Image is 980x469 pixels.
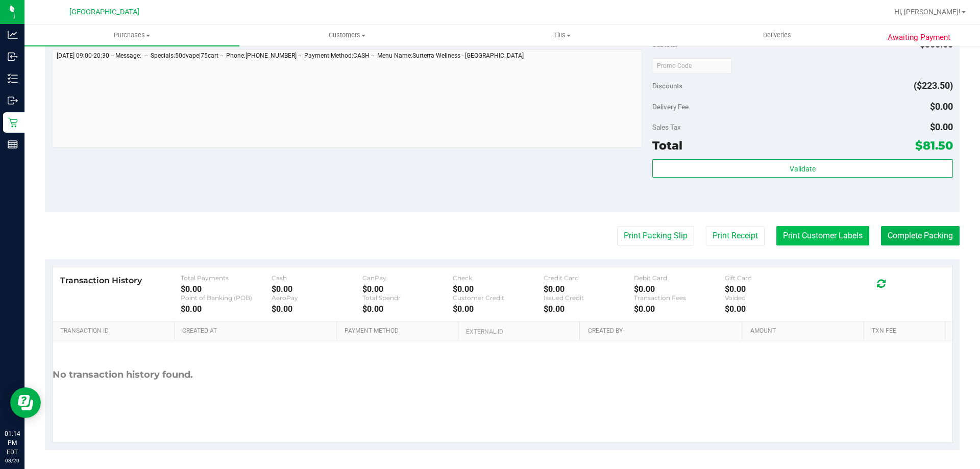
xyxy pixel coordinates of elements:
[8,139,18,150] inline-svg: Reports
[5,457,20,464] p: 08/20
[544,284,634,294] div: $0.00
[544,274,634,282] div: Credit Card
[872,327,941,335] a: Txn Fee
[8,95,18,106] inline-svg: Outbound
[725,294,816,302] div: Voided
[454,24,669,46] a: Tills
[894,8,961,16] span: Hi, [PERSON_NAME]!
[453,294,544,302] div: Customer Credit
[652,58,731,73] input: Promo Code
[8,52,18,62] inline-svg: Inbound
[10,387,41,418] iframe: Resource center
[272,274,362,282] div: Cash
[181,284,272,294] div: $0.00
[881,226,960,245] button: Complete Packing
[5,429,20,457] p: 01:14 PM EDT
[652,123,681,131] span: Sales Tax
[362,294,453,302] div: Total Spendr
[453,304,544,314] div: $0.00
[458,322,579,340] th: External ID
[652,77,682,95] span: Discounts
[776,226,869,245] button: Print Customer Labels
[181,294,272,302] div: Point of Banking (POB)
[272,294,362,302] div: AeroPay
[362,304,453,314] div: $0.00
[8,73,18,84] inline-svg: Inventory
[706,226,765,245] button: Print Receipt
[455,31,669,40] span: Tills
[725,274,816,282] div: Gift Card
[750,327,860,335] a: Amount
[930,121,953,132] span: $0.00
[930,101,953,112] span: $0.00
[8,30,18,40] inline-svg: Analytics
[69,8,139,16] span: [GEOGRAPHIC_DATA]
[725,284,816,294] div: $0.00
[544,304,634,314] div: $0.00
[670,24,885,46] a: Deliveries
[181,304,272,314] div: $0.00
[453,274,544,282] div: Check
[24,31,239,40] span: Purchases
[181,274,272,282] div: Total Payments
[272,284,362,294] div: $0.00
[790,165,816,173] span: Validate
[634,294,725,302] div: Transaction Fees
[362,274,453,282] div: CanPay
[652,159,952,178] button: Validate
[888,32,950,43] span: Awaiting Payment
[617,226,694,245] button: Print Packing Slip
[652,138,682,153] span: Total
[24,24,239,46] a: Purchases
[652,103,689,111] span: Delivery Fee
[915,138,953,153] span: $81.50
[588,327,738,335] a: Created By
[749,31,805,40] span: Deliveries
[914,80,953,91] span: ($223.50)
[272,304,362,314] div: $0.00
[239,24,454,46] a: Customers
[345,327,454,335] a: Payment Method
[634,274,725,282] div: Debit Card
[634,304,725,314] div: $0.00
[60,327,170,335] a: Transaction ID
[544,294,634,302] div: Issued Credit
[53,340,193,409] div: No transaction history found.
[182,327,332,335] a: Created At
[725,304,816,314] div: $0.00
[453,284,544,294] div: $0.00
[240,31,454,40] span: Customers
[8,117,18,128] inline-svg: Retail
[362,284,453,294] div: $0.00
[634,284,725,294] div: $0.00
